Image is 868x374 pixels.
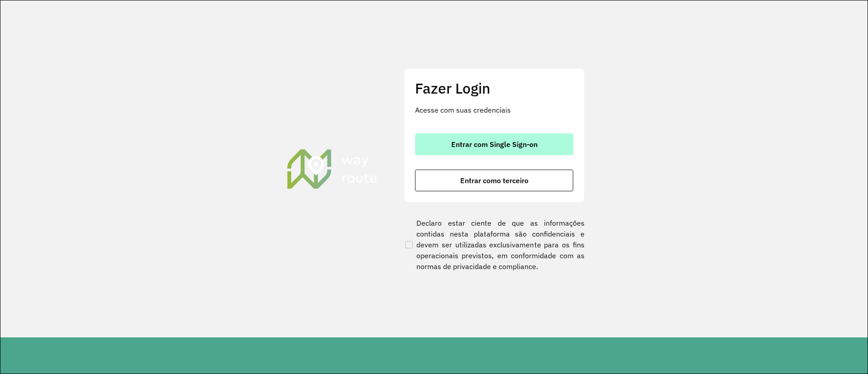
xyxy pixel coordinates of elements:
[415,80,573,97] h2: Fazer Login
[404,218,585,272] label: Declaro estar ciente de que as informações contidas nesta plataforma são confidenciais e devem se...
[451,141,538,148] span: Entrar com Single Sign-on
[415,104,573,115] p: Acesse com suas credenciais
[415,133,573,155] button: button
[286,148,379,189] img: Roteirizador AmbevTech
[415,170,573,191] button: button
[460,177,528,184] span: Entrar como terceiro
